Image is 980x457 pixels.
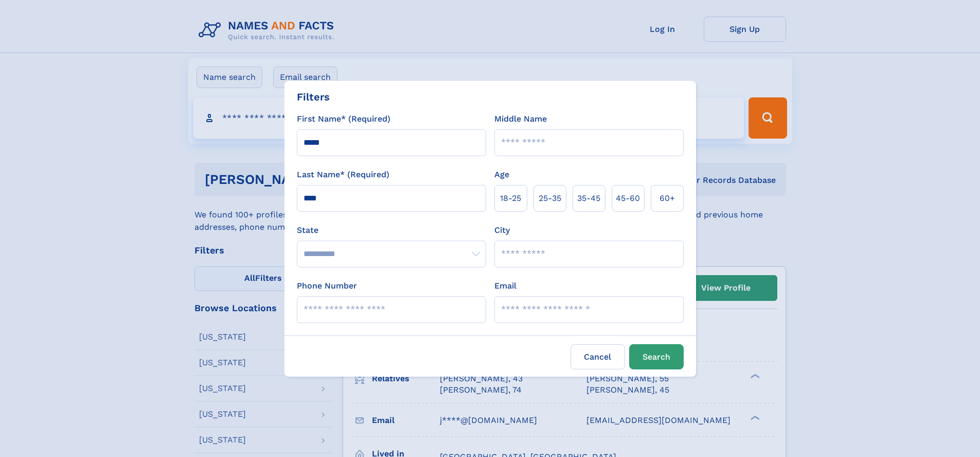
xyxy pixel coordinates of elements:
label: State [297,224,486,236]
label: Middle Name [494,113,547,125]
label: Age [494,168,509,181]
span: 35‑45 [577,192,600,205]
label: First Name* (Required) [297,113,390,125]
span: 18‑25 [500,192,521,205]
label: Email [494,280,516,292]
div: Filters [297,89,330,105]
label: Phone Number [297,280,357,292]
span: 60+ [660,192,675,205]
button: Search [629,344,684,369]
label: City [494,224,510,236]
span: 45‑60 [616,192,640,205]
label: Cancel [571,344,625,369]
label: Last Name* (Required) [297,168,389,181]
span: 25‑35 [539,192,561,205]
